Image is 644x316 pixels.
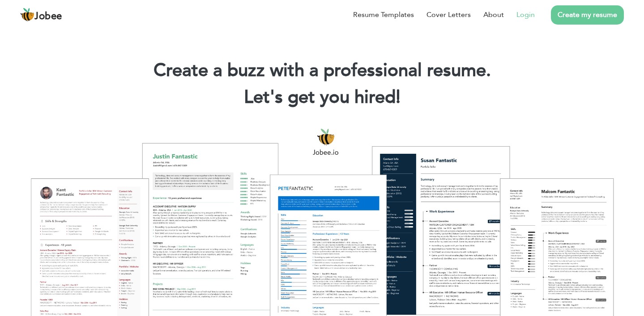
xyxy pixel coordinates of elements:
[353,9,414,20] a: Resume Templates
[34,12,62,21] span: Jobee
[396,85,400,110] span: |
[483,9,504,20] a: About
[288,85,401,110] span: get you hired!
[551,5,624,25] a: Create my resume
[426,9,471,20] a: Cover Letters
[13,59,631,82] h1: Create a buzz with a professional resume.
[20,8,62,22] a: Jobee
[20,8,34,22] img: jobee.io
[13,86,631,109] h2: Let's
[516,9,535,20] a: Login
